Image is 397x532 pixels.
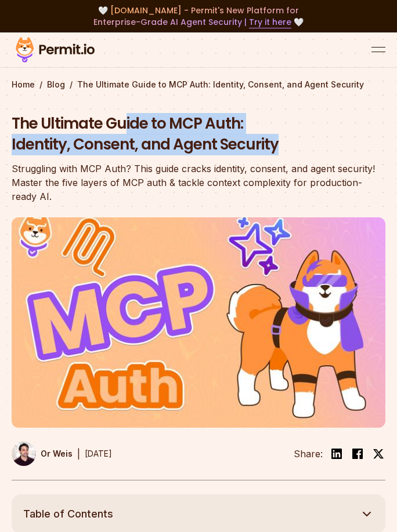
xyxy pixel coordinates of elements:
[12,442,73,466] a: Or Weis
[12,5,385,28] div: 🤍 🤍
[12,79,35,90] a: Home
[249,16,291,28] a: Try it here
[371,43,385,57] button: open menu
[77,447,80,461] div: |
[12,114,385,155] h1: The Ultimate Guide to MCP Auth: Identity, Consent, and Agent Security
[12,162,385,203] div: Struggling with MCP Auth? This guide cracks identity, consent, and agent security! Master the fiv...
[23,506,113,522] span: Table of Contents
[12,442,36,466] img: Or Weis
[41,448,73,460] p: Or Weis
[351,447,364,461] img: facebook
[294,447,323,461] li: Share:
[12,217,385,427] img: The Ultimate Guide to MCP Auth: Identity, Consent, and Agent Security
[85,449,112,458] time: [DATE]
[12,35,99,65] img: Permit logo
[93,5,299,28] span: [DOMAIN_NAME] - Permit's New Platform for Enterprise-Grade AI Agent Security |
[12,79,385,90] div: / /
[330,447,344,461] img: linkedin
[47,79,65,90] a: Blog
[373,448,384,460] img: twitter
